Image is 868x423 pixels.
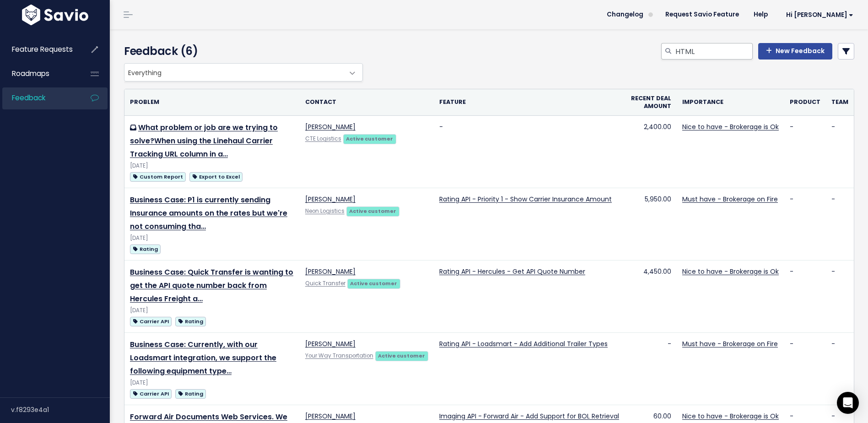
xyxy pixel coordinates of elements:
a: [PERSON_NAME] [305,267,356,276]
h4: Feedback (6) [124,43,358,60]
a: Carrier API [130,388,172,399]
span: Carrier API [130,317,172,326]
a: Rating [175,388,206,399]
a: Business Case: P1 is currently sending Insurance amounts on the rates but we're not consuming tha… [130,195,287,232]
td: - [826,260,854,333]
td: - [826,116,854,188]
span: Feedback [12,93,45,103]
div: [DATE] [130,161,294,171]
th: Problem [124,89,300,116]
td: - [784,333,826,405]
a: Feature Requests [2,39,76,60]
th: Contact [300,89,434,116]
span: Rating [130,244,161,254]
span: Changelog [607,11,643,18]
td: - [434,116,625,188]
a: Active customer [343,134,396,143]
a: Nice to have - Brokerage is Ok [682,412,779,421]
a: Rating [130,243,161,255]
span: Carrier API [130,389,172,399]
td: 5,950.00 [625,188,677,260]
td: - [784,260,826,333]
strong: Active customer [346,135,393,142]
a: Rating API - Priority 1 - Show Carrier Insurance Amount [439,195,612,204]
a: Roadmaps [2,63,76,84]
span: Rating [175,317,206,326]
a: Quick Transfer [305,280,345,287]
a: [PERSON_NAME] [305,339,356,348]
span: Feature Requests [12,44,73,54]
a: Nice to have - Brokerage is Ok [682,267,779,276]
td: - [625,333,677,405]
strong: Active customer [378,352,425,359]
div: v.f8293e4a1 [11,398,110,422]
a: CTE Logistics [305,135,341,142]
a: Help [746,8,775,22]
a: Active customer [347,278,400,287]
a: New Feedback [758,43,832,60]
a: Active customer [346,206,399,215]
a: Feedback [2,87,76,108]
a: Request Savio Feature [658,8,746,22]
div: [DATE] [130,378,294,388]
th: Feature [434,89,625,116]
span: Export to Excel [189,172,243,182]
span: Roadmaps [12,69,49,78]
a: [PERSON_NAME] [305,122,356,131]
a: Business Case: Currently, with our Loadsmart integration, we support the following equipment type… [130,339,276,376]
a: [PERSON_NAME] [305,195,356,204]
span: Everything [124,64,344,81]
a: Nice to have - Brokerage is Ok [682,122,779,131]
th: Team [826,89,854,116]
td: - [784,116,826,188]
a: Custom Report [130,171,186,182]
a: Carrier API [130,315,172,327]
td: - [826,188,854,260]
a: Export to Excel [189,171,243,182]
span: Custom Report [130,172,186,182]
strong: Active customer [350,280,397,287]
td: - [784,188,826,260]
a: Imaging API - Forward Air - Add Support for BOL Retrieval [439,412,619,421]
div: [DATE] [130,306,294,315]
a: What problem or job are we trying to solve?When using the Linehaul Carrier Tracking URL column in a… [130,122,278,159]
td: - [826,333,854,405]
a: Business Case: Quick Transfer is wanting to get the API quote number back from Hercules Freight a… [130,267,293,304]
td: 4,450.00 [625,260,677,333]
div: [DATE] [130,233,294,243]
a: [PERSON_NAME] [305,412,356,421]
a: Rating API - Hercules - Get API Quote Number [439,267,585,276]
img: logo-white.9d6f32f41409.svg [20,5,91,25]
a: Must have - Brokerage on Fire [682,195,778,204]
a: Your Way Transportation [305,352,373,359]
span: Rating [175,389,206,399]
a: Hi [PERSON_NAME] [775,8,861,22]
th: Recent deal amount [625,89,677,116]
a: Rating [175,315,206,327]
th: Product [784,89,826,116]
a: Rating API - Loadsmart - Add Additional Trailer Types [439,339,608,348]
div: Open Intercom Messenger [837,392,859,414]
span: Everything [124,63,363,81]
a: Active customer [375,351,428,360]
input: Search feedback... [674,43,753,60]
th: Importance [677,89,784,116]
a: Neon Logistics [305,207,345,215]
td: 2,400.00 [625,116,677,188]
strong: Active customer [349,207,396,215]
span: Hi [PERSON_NAME] [786,11,853,18]
a: Must have - Brokerage on Fire [682,339,778,348]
